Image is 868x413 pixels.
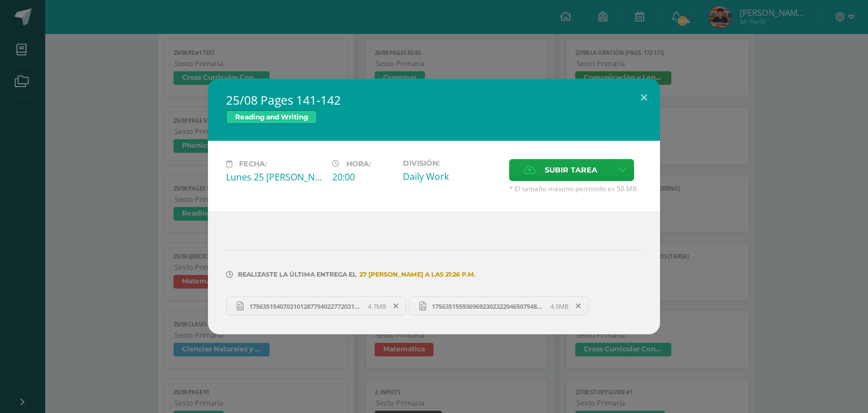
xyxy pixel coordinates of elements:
[226,110,317,124] span: Reading and Writing
[346,160,371,168] span: Hora:
[238,270,357,278] span: Realizaste la última entrega el
[409,296,589,316] a: 17563515593696923023220465075486.jpg 4.5MB
[426,302,550,311] span: 17563515593696923023220465075486.jpg
[545,160,597,180] span: Subir tarea
[569,300,588,312] span: Remover entrega
[226,296,406,316] a: 17563515407021012877540227720312.jpg 4.7MB
[403,159,500,167] label: División:
[628,79,660,117] button: Close (Esc)
[550,302,568,311] span: 4.5MB
[368,302,386,311] span: 4.7MB
[509,184,642,193] span: * El tamaño máximo permitido es 50 MB
[403,170,500,183] div: Daily Work
[239,160,267,168] span: Fecha:
[226,171,323,183] div: Lunes 25 [PERSON_NAME]
[332,171,394,183] div: 20:00
[244,302,368,311] span: 17563515407021012877540227720312.jpg
[226,92,642,108] h2: 25/08 Pages 141-142
[387,300,406,312] span: Remover entrega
